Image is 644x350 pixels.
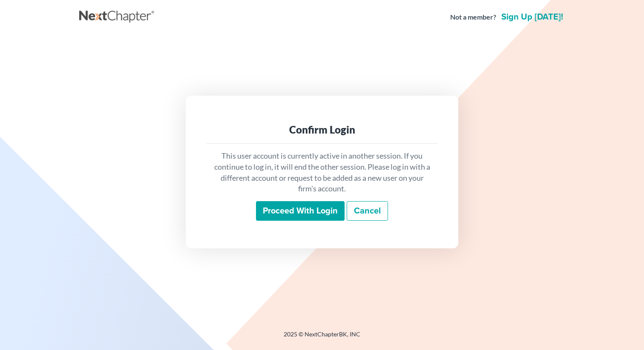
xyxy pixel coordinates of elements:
[500,13,565,21] a: Sign up [DATE]!
[450,12,496,22] strong: Not a member?
[213,123,431,137] div: Confirm Login
[79,330,565,345] div: 2025 © NextChapterBK, INC
[256,201,345,221] input: Proceed with login
[347,201,388,221] a: Cancel
[213,151,431,194] p: This user account is currently active in another session. If you continue to log in, it will end ...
